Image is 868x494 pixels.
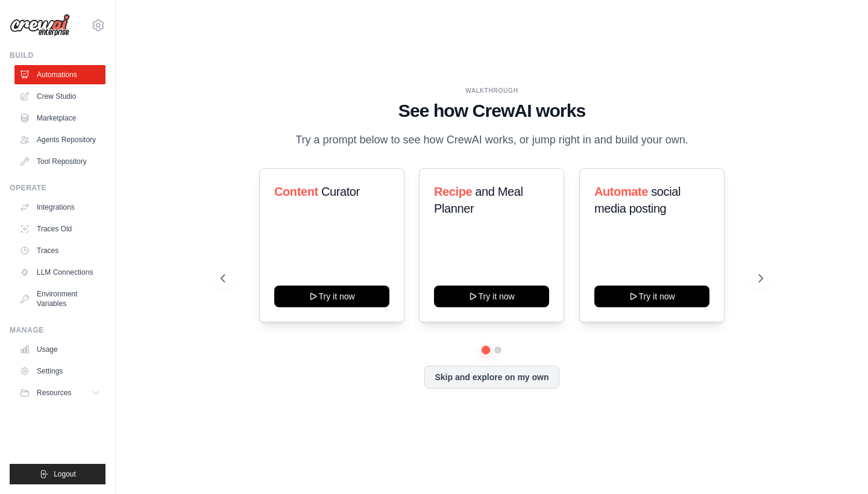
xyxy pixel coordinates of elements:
[37,388,71,398] span: Resources
[424,366,559,389] button: Skip and explore on my own
[14,340,105,359] a: Usage
[221,86,763,95] div: WALKTHROUGH
[10,325,105,335] div: Manage
[274,286,389,307] button: Try it now
[10,183,105,193] div: Operate
[434,185,472,198] span: Recipe
[10,14,70,37] img: Logo
[10,51,105,60] div: Build
[14,383,105,402] button: Resources
[14,361,105,381] a: Settings
[274,185,318,198] span: Content
[289,131,694,149] p: Try a prompt below to see how CrewAI works, or jump right in and build your own.
[594,185,648,198] span: Automate
[14,263,105,282] a: LLM Connections
[434,286,549,307] button: Try it now
[221,100,763,122] h1: See how CrewAI works
[594,286,709,307] button: Try it now
[808,436,868,494] iframe: Chat Widget
[14,87,105,106] a: Crew Studio
[14,65,105,84] a: Automations
[54,469,76,479] span: Logout
[594,185,681,215] span: social media posting
[14,108,105,128] a: Marketplace
[14,219,105,239] a: Traces Old
[434,185,523,215] span: and Meal Planner
[14,130,105,149] a: Agents Repository
[14,198,105,217] a: Integrations
[14,241,105,260] a: Traces
[321,185,360,198] span: Curator
[10,464,105,484] button: Logout
[14,284,105,313] a: Environment Variables
[14,152,105,171] a: Tool Repository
